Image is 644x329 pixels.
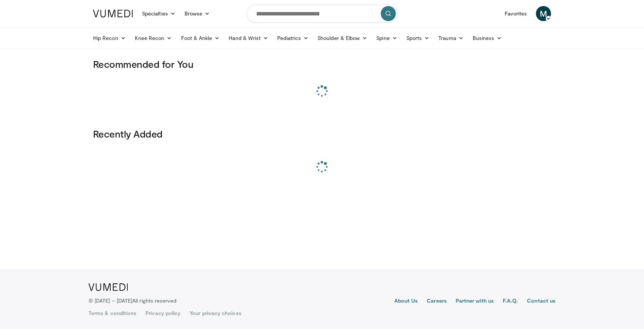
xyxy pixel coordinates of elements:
a: Spine [372,31,401,46]
a: Knee Recon [130,31,177,46]
a: Specialties [137,6,180,21]
span: All rights reserved [132,297,176,304]
a: M [536,6,551,21]
a: Business [468,31,507,46]
img: VuMedi Logo [93,10,133,17]
a: Careers [427,297,447,306]
p: © [DATE] – [DATE] [89,297,177,305]
h3: Recently Added [93,128,551,140]
img: VuMedi Logo [89,283,128,291]
a: Pediatrics [273,31,313,46]
a: Contact us [527,297,555,306]
h3: Recommended for You [93,58,551,70]
a: About Us [394,297,418,306]
a: Partner with us [456,297,494,306]
a: Privacy policy [145,309,180,317]
a: Hip Recon [89,31,130,46]
a: Hand & Wrist [224,31,273,46]
a: Foot & Ankle [177,31,224,46]
input: Search topics, interventions [247,5,397,23]
a: Terms & conditions [89,309,136,317]
a: Browse [180,6,215,21]
a: Favorites [500,6,531,21]
a: F.A.Q. [503,297,518,306]
a: Shoulder & Elbow [313,31,372,46]
a: Your privacy choices [189,309,241,317]
a: Sports [402,31,434,46]
a: Trauma [434,31,468,46]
